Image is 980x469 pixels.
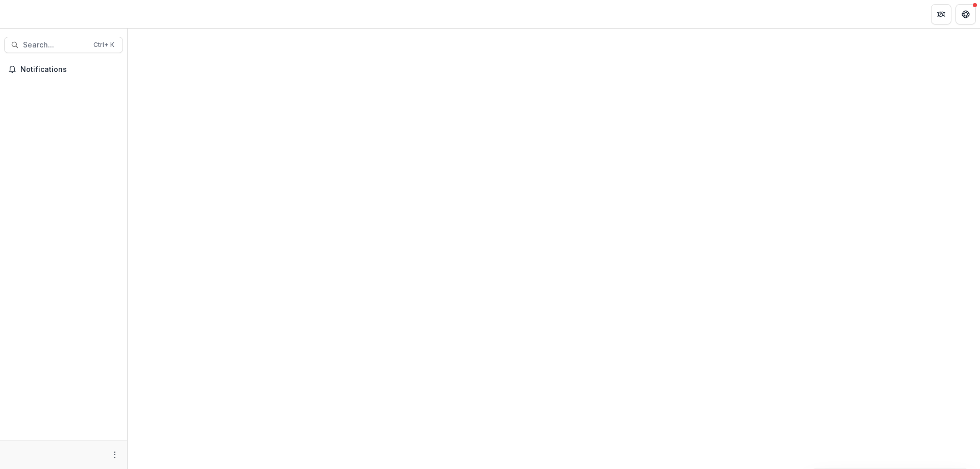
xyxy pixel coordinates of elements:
[20,65,119,74] span: Notifications
[132,7,175,21] nav: breadcrumb
[955,4,976,24] button: Get Help
[109,449,121,461] button: More
[91,39,116,51] div: Ctrl + K
[4,37,123,53] button: Search...
[4,61,123,78] button: Notifications
[931,4,951,24] button: Partners
[23,41,87,50] span: Search...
